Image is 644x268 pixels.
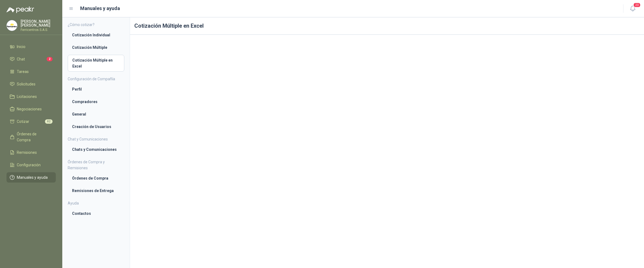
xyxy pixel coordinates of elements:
[6,160,56,170] a: Configuración
[72,111,120,117] li: General
[17,106,42,112] span: Negociaciones
[6,147,56,158] a: Remisiones
[6,54,56,64] a: Chat2
[68,122,124,132] a: Creación de Usuarios
[68,109,124,119] a: General
[68,136,124,142] h4: Chat y Comunicaciones
[633,2,641,8] span: 20
[17,94,37,100] span: Licitaciones
[6,116,56,127] a: Cotizar82
[6,42,56,52] a: Inicio
[628,4,638,14] button: 20
[68,159,124,171] h4: Órdenes de Compra y Remisiones
[72,188,120,194] li: Remisiones de Entrega
[68,200,124,206] h4: Ayuda
[72,44,120,50] li: Cotización Múltiple
[72,146,120,152] li: Chats y Comunicaciones
[68,186,124,196] a: Remisiones de Entrega
[68,97,124,107] a: Compradores
[17,174,48,180] span: Manuales y ayuda
[72,99,120,105] li: Compradores
[17,162,41,168] span: Configuración
[68,84,124,94] a: Perfil
[130,17,644,35] h1: Cotización Múltiple en Excel
[6,7,34,13] img: Logo peakr
[21,20,56,27] p: [PERSON_NAME] [PERSON_NAME]
[68,144,124,155] a: Chats y Comunicaciones
[17,149,37,155] span: Remisiones
[17,131,51,143] span: Órdenes de Compra
[72,32,120,38] li: Cotización Individual
[68,22,124,28] h4: ¿Cómo cotizar?
[45,119,53,124] span: 82
[17,81,35,87] span: Solicitudes
[6,104,56,114] a: Negociaciones
[68,55,124,72] a: Cotización Múltiple en Excel
[68,208,124,219] a: Contactos
[68,42,124,53] a: Cotización Múltiple
[6,91,56,102] a: Licitaciones
[72,210,120,216] li: Contactos
[72,86,120,92] li: Perfil
[72,57,120,69] li: Cotización Múltiple en Excel
[17,56,25,62] span: Chat
[6,66,56,77] a: Tareas
[47,57,53,61] span: 2
[17,44,25,50] span: Inicio
[21,28,56,31] p: Ferricentros S.A.S.
[72,175,120,181] li: Órdenes de Compra
[17,119,29,125] span: Cotizar
[80,5,120,12] h1: Manuales y ayuda
[7,20,17,31] img: Company Logo
[17,69,29,75] span: Tareas
[6,129,56,145] a: Órdenes de Compra
[68,30,124,40] a: Cotización Individual
[68,173,124,183] a: Órdenes de Compra
[72,124,120,130] li: Creación de Usuarios
[68,76,124,82] h4: Configuración de Compañía
[6,79,56,89] a: Solicitudes
[6,172,56,183] a: Manuales y ayuda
